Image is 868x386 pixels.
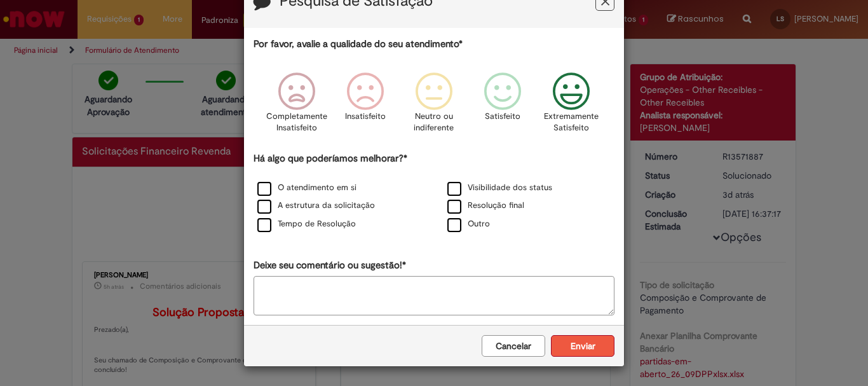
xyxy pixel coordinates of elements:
[470,63,535,150] div: Satisfeito
[402,63,466,150] div: Neutro ou indiferente
[447,182,552,194] label: Visibilidade dos status
[485,111,520,123] p: Satisfeito
[254,152,614,234] div: Há algo que poderíamos melhorar?*
[257,200,375,212] label: A estrutura da solicitação
[254,38,463,51] label: Por favor, avalie a qualidade do seu atendimento*
[257,182,356,194] label: O atendimento em si
[482,335,545,357] button: Cancelar
[539,63,604,150] div: Extremamente Satisfeito
[264,63,329,150] div: Completamente Insatisfeito
[411,111,457,134] p: Neutro ou indiferente
[266,111,327,134] p: Completamente Insatisfeito
[447,200,524,212] label: Resolução final
[544,111,599,134] p: Extremamente Satisfeito
[447,218,490,230] label: Outro
[333,63,398,150] div: Insatisfeito
[257,218,356,230] label: Tempo de Resolução
[254,259,406,272] label: Deixe seu comentário ou sugestão!*
[551,335,614,357] button: Enviar
[345,111,386,123] p: Insatisfeito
